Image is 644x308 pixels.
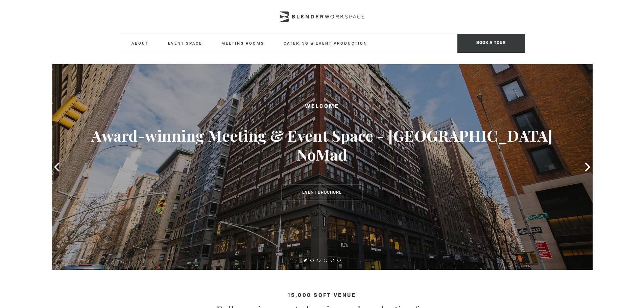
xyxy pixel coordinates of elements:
[119,293,525,299] h4: 15,000 sqft venue
[278,34,373,52] a: Catering & Event Production
[282,185,362,200] a: Event Brochure
[216,34,270,52] a: Meeting Rooms
[79,126,566,164] h3: Award-winning Meeting & Event Space - [GEOGRAPHIC_DATA] NoMad
[163,34,208,52] a: Event Space
[79,102,566,111] h2: Welcome
[126,34,154,52] a: About
[457,34,525,53] span: Book a tour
